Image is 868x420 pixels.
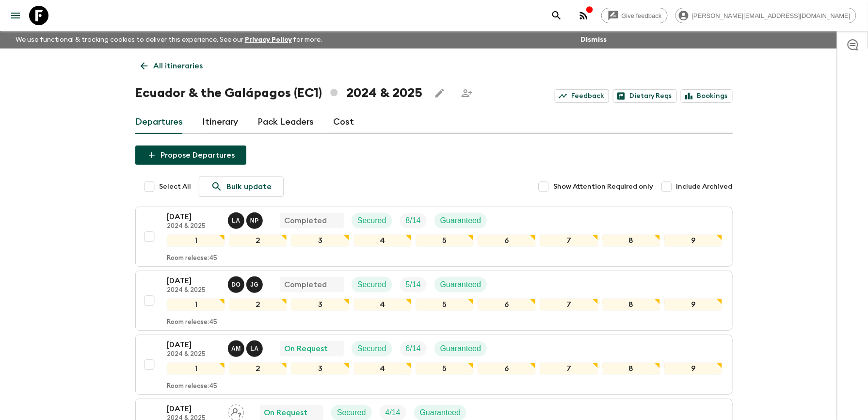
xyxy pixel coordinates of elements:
span: Include Archived [676,182,733,192]
p: 4 / 14 [386,407,401,419]
p: Guaranteed [440,279,482,291]
button: Propose Departures [135,145,246,165]
div: 6 [478,298,536,311]
p: On Request [264,407,307,419]
p: [DATE] [167,211,220,223]
p: Room release: 45 [167,383,217,390]
div: Secured [352,213,392,228]
div: 2 [229,298,287,311]
div: 9 [664,298,723,311]
div: 2 [229,234,287,247]
p: All itineraries [153,60,203,72]
span: [PERSON_NAME][EMAIL_ADDRESS][DOMAIN_NAME] [687,12,856,19]
p: Completed [284,215,327,226]
div: 4 [354,298,412,311]
h1: Ecuador & the Galápagos (EC1) 2024 & 2025 [135,83,422,103]
span: Alex Manzaba - Mainland, Luis Altamirano - Galapagos [228,343,265,351]
div: 5 [416,234,474,247]
button: [DATE]2024 & 2025Luis Altamirano - Galapagos, Natalia Pesantes - MainlandCompletedSecuredTrip Fil... [135,207,733,267]
div: 1 [167,234,225,247]
div: 3 [291,362,349,375]
div: Trip Fill [400,341,427,356]
div: 4 [354,362,412,375]
span: David Ortiz, John Garate [228,279,265,287]
span: Show Attention Required only [553,182,653,192]
p: Room release: 45 [167,255,217,262]
p: Secured [337,407,366,419]
div: 5 [416,298,474,311]
p: A M [231,345,241,353]
div: 8 [602,362,660,375]
span: Give feedback [616,12,667,19]
div: 2 [229,362,287,375]
p: 6 / 14 [406,343,421,355]
p: L A [250,345,258,353]
button: Dismiss [578,33,609,47]
div: 3 [291,234,349,247]
a: Cost [333,111,354,134]
span: Assign pack leader [228,407,244,415]
div: 6 [478,234,536,247]
p: [DATE] [167,403,220,415]
div: Trip Fill [400,277,427,292]
p: Guaranteed [440,215,482,226]
span: Share this itinerary [457,83,477,103]
a: Give feedback [601,8,668,23]
div: 3 [291,298,349,311]
p: 2024 & 2025 [167,351,220,358]
p: On Request [284,343,328,355]
div: 5 [416,362,474,375]
p: Secured [357,215,386,226]
button: [DATE]2024 & 2025Alex Manzaba - Mainland, Luis Altamirano - GalapagosOn RequestSecuredTrip FillGu... [135,335,733,395]
div: 1 [167,298,225,311]
button: menu [6,6,25,25]
a: Pack Leaders [257,111,314,134]
a: Departures [135,111,183,134]
a: Feedback [555,89,609,103]
div: 8 [602,298,660,311]
p: Completed [284,279,327,291]
p: Room release: 45 [167,319,217,326]
a: Bookings [681,89,733,103]
div: 7 [540,234,598,247]
div: Secured [352,341,392,356]
div: 7 [540,362,598,375]
span: Select All [159,182,191,192]
a: Bulk update [199,177,284,197]
p: We use functional & tracking cookies to deliver this experience. See our for more. [12,31,326,48]
p: [DATE] [167,339,220,351]
p: 5 / 14 [406,279,421,291]
div: 7 [540,298,598,311]
span: Luis Altamirano - Galapagos, Natalia Pesantes - Mainland [228,215,265,223]
button: Edit this itinerary [430,83,450,103]
p: [DATE] [167,275,220,287]
button: [DATE]2024 & 2025David Ortiz, John GarateCompletedSecuredTrip FillGuaranteed123456789Room release:45 [135,271,733,331]
div: 9 [664,362,723,375]
p: Guaranteed [440,343,482,355]
p: 2024 & 2025 [167,223,220,230]
a: All itineraries [135,56,208,76]
div: 1 [167,362,225,375]
div: 9 [664,234,723,247]
a: Itinerary [202,111,238,134]
p: Bulk update [226,181,272,193]
div: 4 [354,234,412,247]
a: Privacy Policy [245,36,292,43]
p: Secured [357,279,386,291]
p: 8 / 14 [406,215,421,226]
p: 2024 & 2025 [167,287,220,294]
a: Dietary Reqs [613,89,677,103]
div: [PERSON_NAME][EMAIL_ADDRESS][DOMAIN_NAME] [675,8,856,23]
button: AMLA [228,340,265,357]
p: Secured [357,343,386,355]
p: Guaranteed [420,407,461,419]
div: 6 [478,362,536,375]
button: search adventures [547,6,566,25]
div: Trip Fill [400,213,427,228]
div: 8 [602,234,660,247]
div: Secured [352,277,392,292]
